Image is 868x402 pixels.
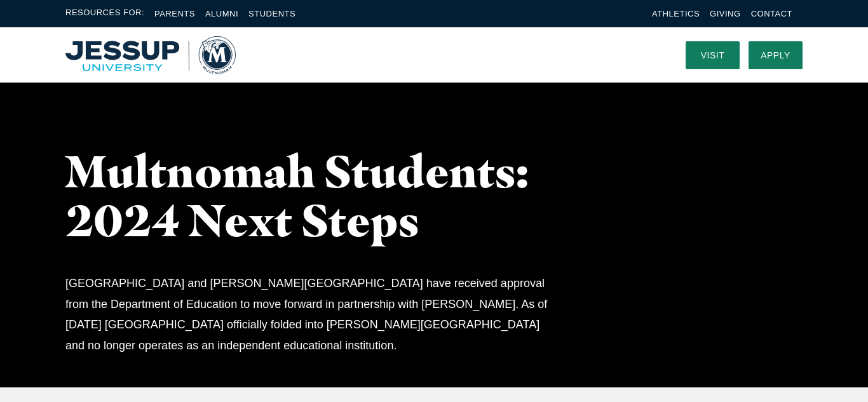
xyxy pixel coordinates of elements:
a: Apply [749,41,803,69]
h1: Multnomah Students: 2024 Next Steps [65,147,580,245]
img: Multnomah University Logo [65,36,236,74]
p: [GEOGRAPHIC_DATA] and [PERSON_NAME][GEOGRAPHIC_DATA] have received approval from the Department o... [65,273,557,356]
a: Visit [686,41,740,69]
a: Home [65,36,236,74]
a: Giving [710,9,741,18]
a: Parents [154,9,195,18]
a: Students [248,9,295,18]
a: Athletics [652,9,700,18]
a: Contact [751,9,792,18]
a: Alumni [205,9,238,18]
span: Resources For: [65,6,144,21]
